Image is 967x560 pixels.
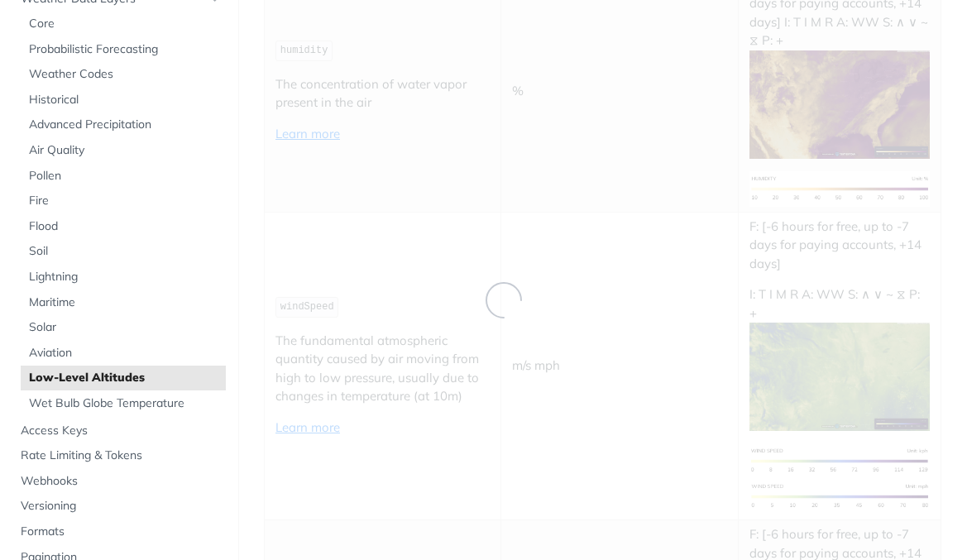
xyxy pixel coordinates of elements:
[21,12,226,36] a: Core
[21,239,226,264] a: Soil
[21,341,226,366] a: Aviation
[29,16,222,32] span: Core
[21,88,226,112] a: Historical
[12,494,226,519] a: Versioning
[29,92,222,108] span: Historical
[29,193,222,209] span: Fire
[29,218,222,235] span: Flood
[21,391,226,416] a: Wet Bulb Globe Temperature
[29,345,222,361] span: Aviation
[21,164,226,189] a: Pollen
[21,498,222,515] span: Versioning
[21,265,226,290] a: Lightning
[21,423,222,439] span: Access Keys
[29,294,222,311] span: Maritime
[21,62,226,87] a: Weather Codes
[29,269,222,285] span: Lightning
[29,319,222,336] span: Solar
[21,290,226,315] a: Maritime
[29,370,222,386] span: Low-Level Altitudes
[21,366,226,390] a: Low-Level Altitudes
[29,66,222,83] span: Weather Codes
[21,473,222,490] span: Webhooks
[12,443,226,468] a: Rate Limiting & Tokens
[12,519,226,544] a: Formats
[21,37,226,62] a: Probabilistic Forecasting
[29,142,222,159] span: Air Quality
[21,214,226,239] a: Flood
[29,243,222,260] span: Soil
[29,41,222,58] span: Probabilistic Forecasting
[29,117,222,133] span: Advanced Precipitation
[21,524,222,540] span: Formats
[12,419,226,443] a: Access Keys
[12,469,226,494] a: Webhooks
[21,315,226,340] a: Solar
[29,168,222,184] span: Pollen
[21,448,222,464] span: Rate Limiting & Tokens
[21,189,226,213] a: Fire
[29,395,222,412] span: Wet Bulb Globe Temperature
[21,138,226,163] a: Air Quality
[21,112,226,137] a: Advanced Precipitation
